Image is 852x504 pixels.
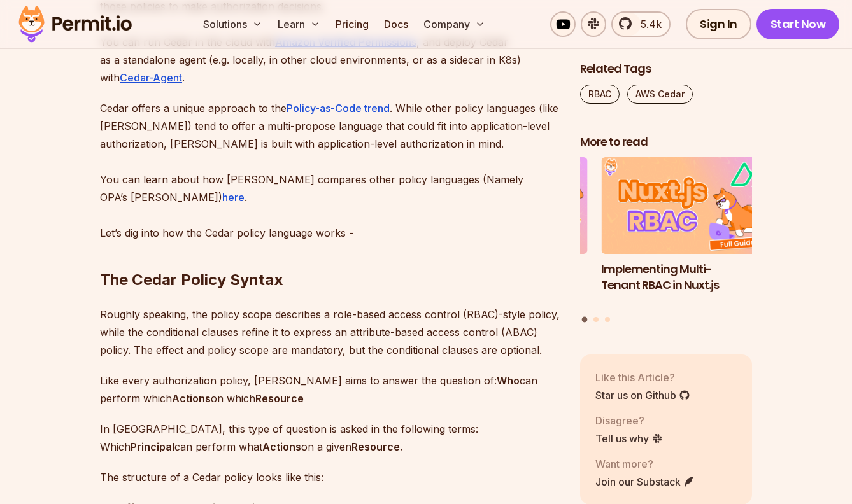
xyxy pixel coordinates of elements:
img: Permit logo [13,3,138,46]
p: The structure of a Cedar policy looks like this: [100,468,560,486]
li: 1 of 3 [601,158,773,309]
strong: Principal [131,440,174,453]
a: Policy-as-Code trend [287,102,390,115]
img: Implementing Multi-Tenant RBAC in Nuxt.js [601,158,773,255]
p: Roughly speaking, the policy scope describes a role-based access control (RBAC)-style policy, whi... [100,305,560,359]
h2: The Cedar Policy Syntax [100,219,560,290]
h3: Policy-Based Access Control (PBAC) Isn’t as Great as You Think [416,262,588,309]
a: Sign In [686,9,751,39]
a: Docs [379,11,413,37]
a: Join our Substack [595,474,695,489]
button: Learn [273,11,325,37]
strong: Who [497,374,520,387]
button: Go to slide 3 [605,317,610,322]
h2: Related Tags [580,61,752,77]
div: Posts [580,158,752,325]
a: Cedar-Agent [120,71,182,84]
strong: Resource [255,392,304,405]
p: In [GEOGRAPHIC_DATA], this type of question is asked in the following terms: Which can perform wh... [100,420,560,456]
strong: Resource. [351,440,402,453]
p: Disagree? [595,413,663,428]
button: Company [418,11,490,37]
a: Start Now [756,9,840,39]
a: 5.4k [611,11,671,37]
img: Policy-Based Access Control (PBAC) Isn’t as Great as You Think [416,158,588,255]
h2: More to read [580,134,752,150]
a: Tell us why [595,431,663,446]
button: Go to slide 2 [593,317,599,322]
p: Want more? [595,456,695,472]
p: Like every authorization policy, [PERSON_NAME] aims to answer the question of: can perform which ... [100,372,560,407]
li: 3 of 3 [416,158,588,309]
a: Star us on Github [595,388,690,403]
p: Cedar offers a unique approach to the . While other policy languages (like [PERSON_NAME]) tend to... [100,99,560,242]
a: AWS Cedar [627,85,693,104]
p: Like this Article? [595,370,690,385]
a: Implementing Multi-Tenant RBAC in Nuxt.jsImplementing Multi-Tenant RBAC in Nuxt.js [601,158,773,309]
strong: Actions [262,440,301,453]
span: 5.4k [633,17,662,32]
button: Solutions [198,11,267,37]
strong: Actions [172,392,211,405]
button: Go to slide 1 [582,317,588,323]
h3: Implementing Multi-Tenant RBAC in Nuxt.js [601,262,773,293]
a: RBAC [580,85,620,104]
a: here [222,191,245,204]
a: Pricing [330,11,374,37]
